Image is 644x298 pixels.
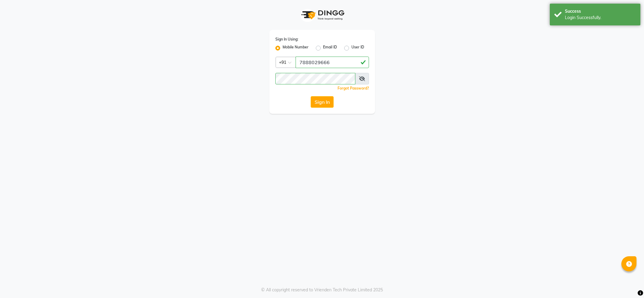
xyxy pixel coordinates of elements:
[283,44,309,52] label: Mobile Number
[565,15,636,21] div: Login Successfully.
[338,86,369,90] a: Forgot Password?
[296,57,369,68] input: Username
[323,44,337,52] label: Email ID
[275,37,298,42] label: Sign In Using:
[311,96,334,108] button: Sign In
[298,6,346,24] img: logo1.svg
[565,8,636,15] div: Success
[275,73,355,84] input: Username
[351,44,364,52] label: User ID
